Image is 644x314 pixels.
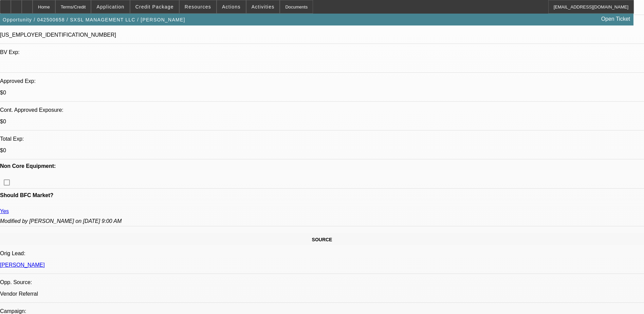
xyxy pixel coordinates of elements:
button: Actions [217,0,246,13]
button: Application [91,0,129,13]
span: Credit Package [135,4,174,10]
span: SOURCE [312,237,332,242]
button: Resources [180,0,216,13]
span: Actions [222,4,241,10]
span: Opportunity / 042500658 / SXSL MANAGEMENT LLC / [PERSON_NAME] [3,17,185,22]
span: Activities [252,4,275,10]
a: Open Ticket [599,13,633,25]
button: Activities [246,0,280,13]
button: Credit Package [130,0,179,13]
span: Application [96,4,124,10]
span: Resources [185,4,211,10]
